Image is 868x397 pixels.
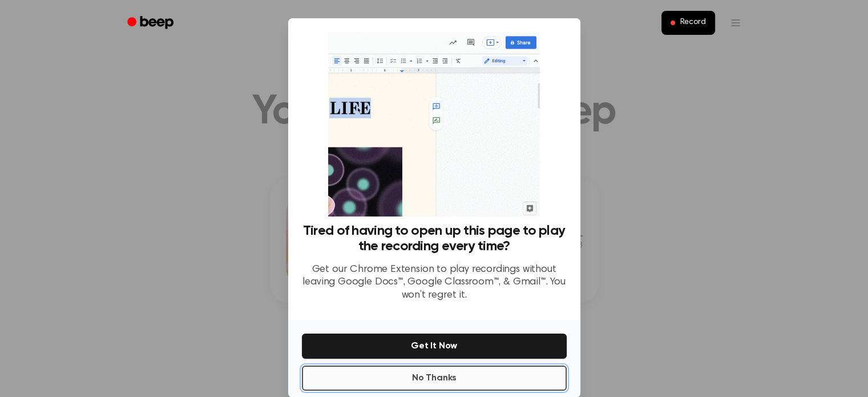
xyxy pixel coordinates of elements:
span: Record [680,18,705,28]
img: Beep extension in action [328,32,540,216]
p: Get our Chrome Extension to play recordings without leaving Google Docs™, Google Classroom™, & Gm... [302,263,567,302]
button: Open menu [722,9,749,37]
button: Get It Now [302,334,567,359]
button: No Thanks [302,366,567,391]
a: Beep [119,12,184,34]
h3: Tired of having to open up this page to play the recording every time? [302,223,567,254]
button: Record [661,11,714,35]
